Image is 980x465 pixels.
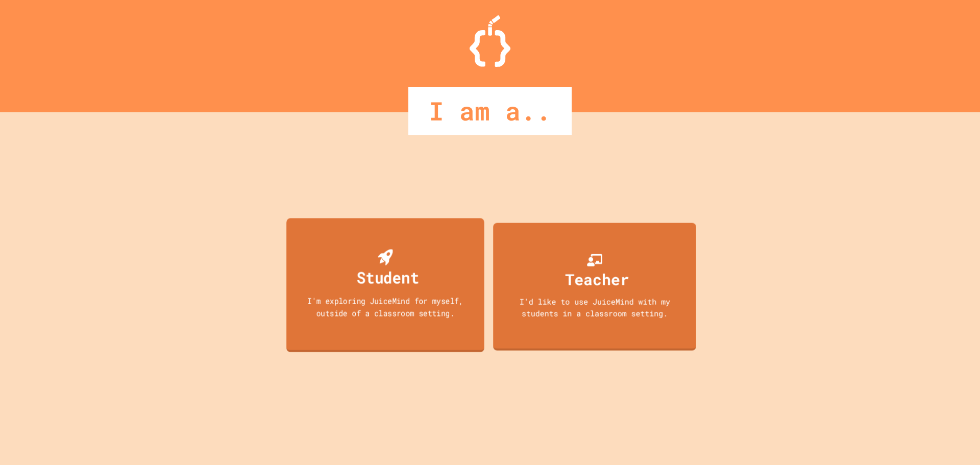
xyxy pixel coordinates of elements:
[408,87,572,135] div: I am a..
[470,15,510,67] img: Logo.svg
[297,295,475,319] div: I'm exploring JuiceMind for myself, outside of a classroom setting.
[565,267,629,290] div: Teacher
[503,296,686,319] div: I'd like to use JuiceMind with my students in a classroom setting.
[357,265,419,289] div: Student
